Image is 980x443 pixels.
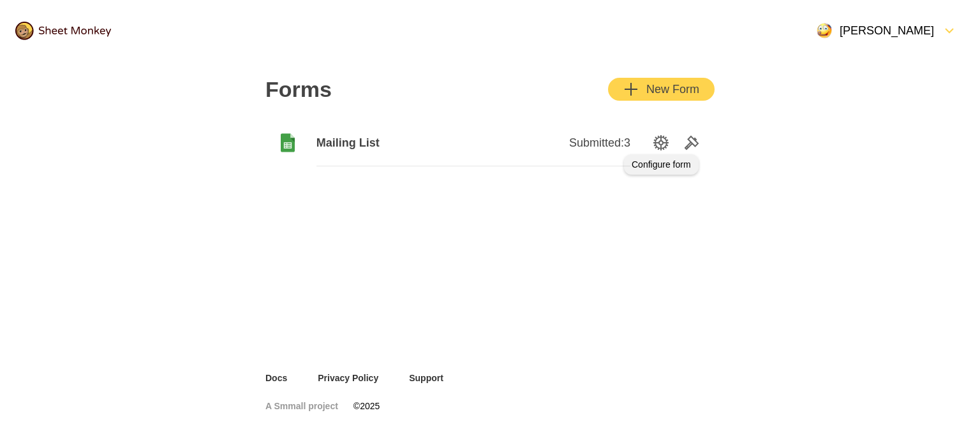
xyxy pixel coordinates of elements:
[623,82,639,97] svg: Add
[608,78,715,101] button: AddNew Form
[624,154,699,175] div: Configure form
[809,15,965,46] button: Open Menu
[653,135,669,150] svg: SettingsOption
[817,23,934,38] div: [PERSON_NAME]
[265,76,332,102] h2: Forms
[318,372,378,384] a: Privacy Policy
[265,400,338,412] a: A Smmall project
[15,22,111,40] img: logo@2x.png
[942,23,957,38] svg: FormDown
[409,372,443,384] a: Support
[623,82,699,97] div: New Form
[684,135,699,150] svg: Tools
[265,372,287,384] a: Docs
[353,400,380,412] span: © 2025
[316,135,473,150] span: Mailing List
[569,135,630,150] span: Submitted: 3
